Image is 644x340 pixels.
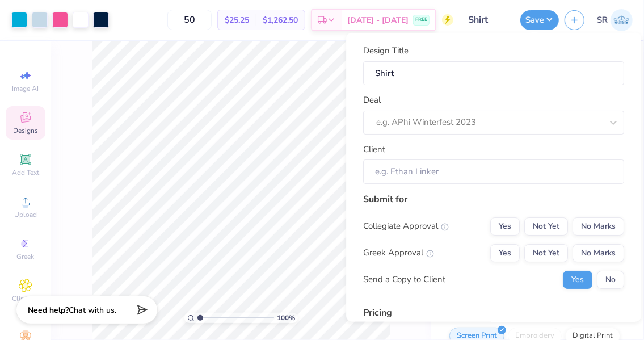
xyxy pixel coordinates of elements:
[363,142,385,156] label: Client
[225,14,249,26] span: $25.25
[13,126,38,135] span: Designs
[363,273,445,286] div: Send a Copy to Client
[597,270,624,288] button: No
[459,9,515,31] input: Untitled Design
[363,220,449,233] div: Collegiate Approval
[363,246,434,259] div: Greek Approval
[490,217,520,235] button: Yes
[12,84,39,93] span: Image AI
[363,192,624,205] div: Submit for
[563,270,592,288] button: Yes
[611,9,633,31] img: Silvia Romero
[363,305,624,319] div: Pricing
[490,244,520,262] button: Yes
[14,210,37,219] span: Upload
[28,305,69,316] strong: Need help?
[363,94,381,107] label: Deal
[573,244,624,262] button: No Marks
[69,305,116,316] span: Chat with us.
[520,10,559,30] button: Save
[347,14,409,26] span: [DATE] - [DATE]
[6,294,45,312] span: Clipart & logos
[12,168,39,177] span: Add Text
[524,217,568,235] button: Not Yet
[167,10,212,30] input: – –
[597,9,633,31] a: SR
[363,44,409,57] label: Design Title
[415,16,427,24] span: FREE
[17,252,35,261] span: Greek
[363,159,624,184] input: e.g. Ethan Linker
[263,14,298,26] span: $1,262.50
[597,14,608,27] span: SR
[573,217,624,235] button: No Marks
[524,244,568,262] button: Not Yet
[277,313,295,323] span: 100 %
